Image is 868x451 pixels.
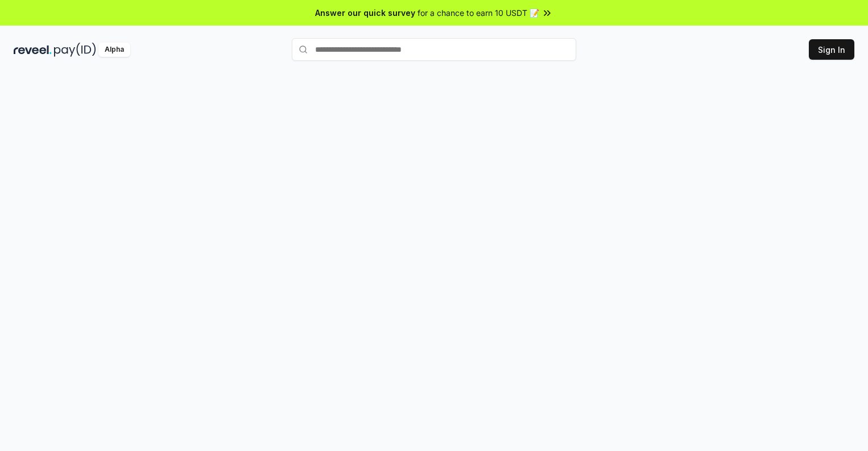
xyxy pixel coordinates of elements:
[98,43,130,57] div: Alpha
[809,39,854,60] button: Sign In
[14,43,52,57] img: reveel_dark
[315,7,415,19] span: Answer our quick survey
[418,7,539,19] span: for a chance to earn 10 USDT 📝
[54,43,96,57] img: pay_id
